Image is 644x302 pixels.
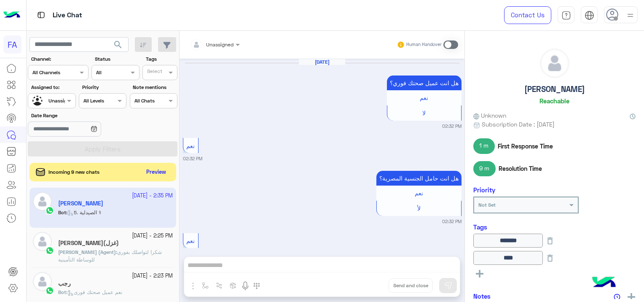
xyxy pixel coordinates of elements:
[58,240,119,247] h5: ابو فريدة(غزل)
[58,289,66,295] span: Bot
[299,59,345,65] h6: [DATE]
[206,41,233,48] span: Unassigned
[614,294,620,300] img: notes
[58,249,116,255] span: [PERSON_NAME] (Agent)
[473,161,496,176] span: 9 m
[442,218,462,225] small: 02:32 PM
[53,10,82,21] p: Live Chat
[183,155,202,162] small: 02:32 PM
[389,278,433,293] button: Send and close
[3,6,20,24] img: Logo
[473,111,506,120] span: Unknown
[499,164,542,173] span: Resolution Time
[524,84,585,94] h5: [PERSON_NAME]
[143,166,170,178] button: Preview
[58,289,67,295] b: :
[46,286,54,295] img: WhatsApp
[585,11,594,20] img: tab
[186,142,195,149] span: نعم
[628,293,635,301] img: add
[539,97,569,105] h6: Reachable
[422,109,426,116] span: لا
[36,10,46,20] img: tab
[625,10,636,21] img: profile
[58,249,162,263] span: شكرا لتواصلك بفوري للوساطة التأمينية
[48,168,99,176] span: Incoming 9 new chats
[31,55,88,63] label: Channel:
[132,272,173,280] small: [DATE] - 2:23 PM
[420,94,428,101] span: نعم
[58,249,117,255] b: :
[67,289,122,295] span: نعم عميل صحتك فورى
[132,232,173,240] small: [DATE] - 2:25 PM
[146,67,162,77] div: Select
[95,55,138,63] label: Status
[473,292,491,300] h6: Notes
[442,123,462,129] small: 02:32 PM
[558,6,574,24] a: tab
[387,75,462,90] p: 28/9/2025, 2:32 PM
[113,40,123,50] span: search
[3,35,21,54] div: FA
[46,246,54,255] img: WhatsApp
[58,280,71,287] h5: رجب
[473,186,495,194] h6: Priority
[133,84,176,91] label: Note mentions
[31,112,126,119] label: Date Range
[146,55,177,63] label: Tags
[31,84,75,91] label: Assigned to:
[561,11,571,20] img: tab
[108,37,129,55] button: search
[82,84,126,91] label: Priority
[498,142,553,151] span: First Response Time
[33,272,52,291] img: defaultAdmin.png
[473,138,495,154] span: 1 m
[589,268,619,298] img: hulul-logo.png
[504,6,551,24] a: Contact Us
[540,49,569,78] img: defaultAdmin.png
[473,223,636,231] h6: Tags
[28,141,177,156] button: Apply Filters
[33,232,52,251] img: defaultAdmin.png
[417,205,421,212] span: لأ
[376,171,462,186] p: 28/9/2025, 2:32 PM
[482,120,555,129] span: Subscription Date : [DATE]
[186,237,195,244] span: نعم
[415,189,423,197] span: نعم
[406,41,442,48] small: Human Handover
